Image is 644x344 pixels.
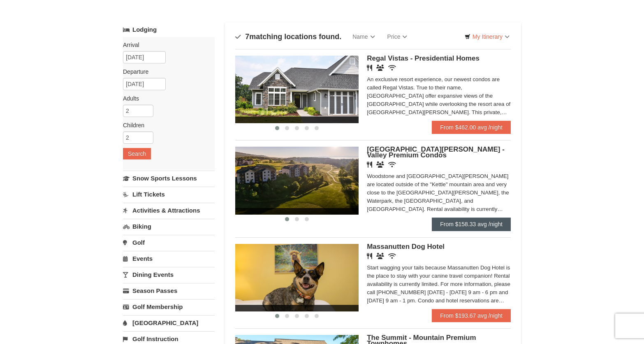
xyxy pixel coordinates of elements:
[123,299,215,314] a: Golf Membership
[367,161,372,168] i: Restaurant
[123,94,208,103] label: Adults
[367,253,372,259] i: Restaurant
[367,172,511,213] div: Woodstone and [GEOGRAPHIC_DATA][PERSON_NAME] are located outside of the "Kettle" mountain area an...
[123,235,215,250] a: Golf
[388,161,396,168] i: Wireless Internet (free)
[123,41,208,49] label: Arrival
[376,65,384,71] i: Banquet Facilities
[432,218,511,231] a: From $158.33 avg /night
[376,253,384,259] i: Banquet Facilities
[388,253,396,259] i: Wireless Internet (free)
[123,219,215,234] a: Biking
[245,33,249,41] span: 7
[123,283,215,298] a: Season Passes
[123,315,215,330] a: [GEOGRAPHIC_DATA]
[123,171,215,186] a: Snow Sports Lessons
[123,22,215,37] a: Lodging
[123,148,151,159] button: Search
[235,33,341,41] h4: matching locations found.
[367,264,511,305] div: Start wagging your tails because Massanutten Dog Hotel is the place to stay with your canine trav...
[123,251,215,266] a: Events
[123,267,215,282] a: Dining Events
[459,30,515,43] a: My Itinerary
[388,65,396,71] i: Wireless Internet (free)
[367,243,445,250] span: Massanutten Dog Hotel
[123,121,208,129] label: Children
[367,75,511,117] div: An exclusive resort experience, our newest condos are called Regal Vistas. True to their name, [G...
[367,54,480,62] span: Regal Vistas - Presidential Homes
[123,187,215,202] a: Lift Tickets
[367,65,372,71] i: Restaurant
[367,145,505,159] span: [GEOGRAPHIC_DATA][PERSON_NAME] - Valley Premium Condos
[432,309,511,322] a: From $193.67 avg /night
[381,28,414,45] a: Price
[123,203,215,218] a: Activities & Attractions
[432,121,511,134] a: From $462.00 avg /night
[123,68,208,76] label: Departure
[346,28,381,45] a: Name
[376,161,384,168] i: Banquet Facilities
